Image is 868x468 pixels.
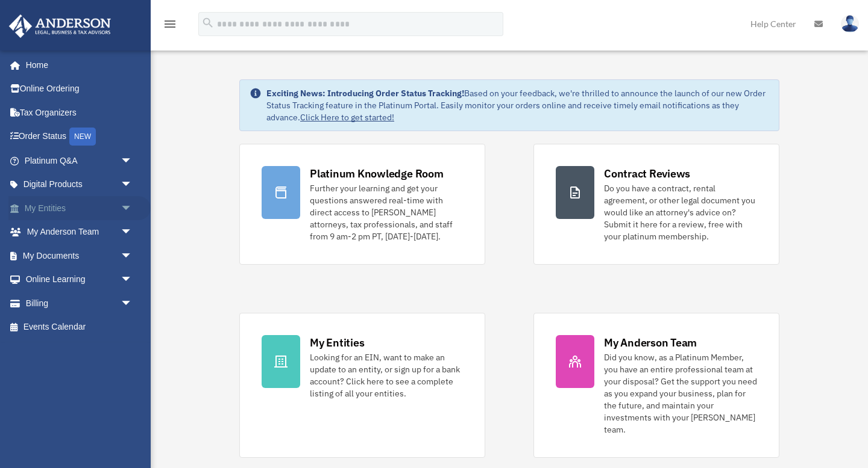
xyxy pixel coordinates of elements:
a: My Documentsarrow_drop_down [8,244,151,268]
a: My Anderson Teamarrow_drop_down [8,220,151,244]
span: arrow_drop_down [121,244,145,268]
a: Digital Productsarrow_drop_down [8,173,151,197]
img: User Pic [841,15,859,32]
div: Do you have a contract, rental agreement, or other legal document you would like an attorney's ad... [604,182,757,242]
div: Contract Reviews [604,166,690,181]
div: Did you know, as a Platinum Member, you have an entire professional team at your disposal? Get th... [604,351,757,436]
strong: Exciting News: Introducing Order Status Tracking! [266,88,464,99]
div: My Anderson Team [604,335,697,350]
i: search [201,16,215,29]
a: Tax Organizers [8,100,151,125]
a: Platinum Q&Aarrow_drop_down [8,149,151,173]
a: Platinum Knowledge Room Further your learning and get your questions answered real-time with dire... [239,144,485,265]
span: arrow_drop_down [121,268,145,292]
span: arrow_drop_down [121,196,145,221]
a: My Anderson Team Did you know, as a Platinum Member, you have an entire professional team at your... [533,313,779,458]
a: Click Here to get started! [300,112,394,123]
a: Home [8,53,145,77]
a: Online Ordering [8,77,151,101]
i: menu [163,17,177,31]
a: Online Learningarrow_drop_down [8,268,151,292]
div: My Entities [310,335,364,350]
div: Based on your feedback, we're thrilled to announce the launch of our new Order Status Tracking fe... [266,87,769,123]
span: arrow_drop_down [121,220,145,245]
a: Events Calendar [8,315,151,339]
div: NEW [69,128,96,146]
img: Anderson Advisors Platinum Portal [5,14,115,38]
span: arrow_drop_down [121,173,145,197]
a: Order StatusNEW [8,125,151,149]
div: Further your learning and get your questions answered real-time with direct access to [PERSON_NAM... [310,182,463,242]
span: arrow_drop_down [121,149,145,173]
a: Billingarrow_drop_down [8,291,151,315]
a: menu [163,21,177,31]
div: Looking for an EIN, want to make an update to an entity, or sign up for a bank account? Click her... [310,351,463,399]
a: My Entities Looking for an EIN, want to make an update to an entity, or sign up for a bank accoun... [239,313,485,458]
a: My Entitiesarrow_drop_down [8,196,151,220]
a: Contract Reviews Do you have a contract, rental agreement, or other legal document you would like... [533,144,779,265]
span: arrow_drop_down [121,291,145,316]
div: Platinum Knowledge Room [310,166,444,181]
